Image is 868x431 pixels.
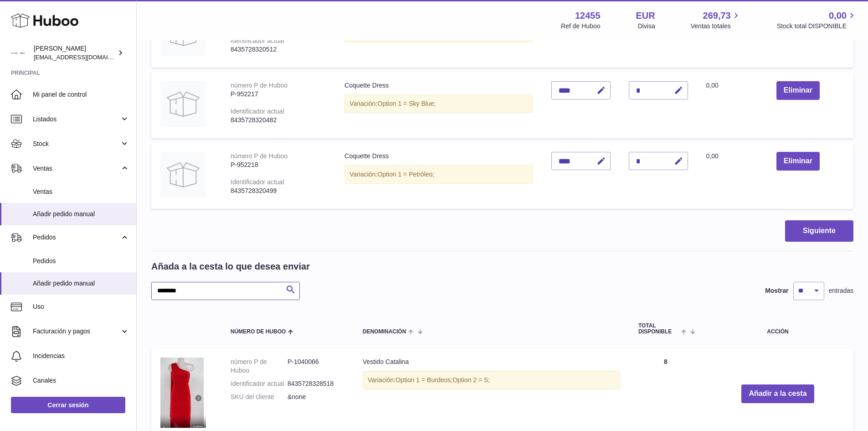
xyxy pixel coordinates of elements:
[829,10,847,22] span: 0,00
[33,187,129,196] span: Ventas
[160,152,206,197] img: Coquette Dress
[741,384,814,403] button: Añadir a la cesta
[33,376,129,385] span: Canales
[33,164,120,173] span: Ventas
[288,379,344,388] dd: 8435728328518
[829,286,853,295] span: entradas
[363,371,620,389] div: Variación:
[33,115,120,124] span: Listados
[34,53,134,61] span: [EMAIL_ADDRESS][DOMAIN_NAME]
[335,143,542,209] td: Coquette Dress
[151,260,310,273] h2: Añada a la cesta lo que desea enviar
[288,358,344,375] dd: P-1040066
[561,22,600,31] div: Ref de Huboo
[706,152,719,160] span: 0,00
[33,90,129,99] span: Mi panel de control
[231,329,286,335] span: Número de Huboo
[776,81,820,100] button: Eliminar
[636,10,655,22] strong: EUR
[231,178,284,186] div: Identificador actual
[231,187,326,195] div: 8435728320499
[231,37,284,44] div: Identificador actual
[703,10,731,22] span: 269,73
[231,152,288,160] div: número P de Huboo
[33,327,120,336] span: Facturación y pagos
[363,329,406,335] span: Denominación
[34,44,116,62] div: [PERSON_NAME]
[231,116,326,125] div: 8435728320482
[377,171,434,178] span: Option 1 = Petróleo;
[452,376,490,384] span: Option 2 = S;
[231,108,284,115] div: Identificador actual
[33,352,129,360] span: Incidencias
[33,257,129,265] span: Pedidos
[231,393,288,401] dt: SKU del cliente
[11,397,125,413] a: Cerrar sesión
[231,45,326,54] div: 8435728320512
[785,220,853,242] button: Siguiente
[691,10,741,31] a: 269,73 Ventas totales
[231,358,288,375] dt: número P de Huboo
[231,90,326,99] div: P-952217
[11,46,25,60] img: pedidos@glowrias.com
[335,72,542,138] td: Coquette Dress
[33,233,120,242] span: Pedidos
[288,393,344,401] dd: &none
[638,22,655,31] div: Divisa
[231,161,326,169] div: P-952218
[575,10,601,22] strong: 12455
[33,210,129,218] span: Añadir pedido manual
[160,358,206,427] img: Vestido Catalina
[33,279,129,288] span: Añadir pedido manual
[691,22,741,31] span: Ventas totales
[231,379,288,388] dt: Identificador actual
[702,314,853,344] th: Acción
[395,376,452,384] span: Option 1 = Burdeos;
[638,323,679,335] span: Total DISPONIBLE
[706,82,719,89] span: 0,00
[777,22,857,31] span: Stock total DISPONIBLE
[231,82,288,89] div: número P de Huboo
[33,140,120,148] span: Stock
[765,286,788,295] label: Mostrar
[377,100,436,107] span: Option 1 = Sky Blue;
[160,81,206,127] img: Coquette Dress
[777,10,857,31] a: 0,00 Stock total DISPONIBLE
[344,94,533,113] div: Variación:
[344,165,533,184] div: Variación:
[776,152,820,171] button: Eliminar
[33,302,129,311] span: Uso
